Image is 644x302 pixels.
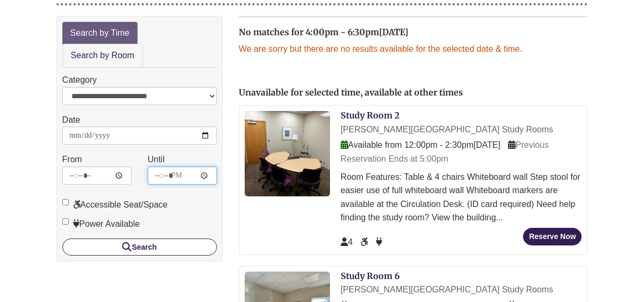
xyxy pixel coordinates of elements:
[341,271,400,281] a: Study Room 6
[341,110,399,121] a: Study Room 2
[341,170,582,225] div: Room Features: Table & 4 chairs Whiteboard wall Step stool for easier use of full whiteboard wall...
[62,22,138,45] a: Search by Time
[341,283,582,297] div: [PERSON_NAME][GEOGRAPHIC_DATA] Study Rooms
[148,153,165,166] label: Until
[62,218,69,225] input: Power Available
[62,44,143,68] a: Search by Room
[341,123,582,137] div: [PERSON_NAME][GEOGRAPHIC_DATA] Study Rooms
[62,113,80,127] label: Date
[62,239,217,256] button: Search
[523,228,582,245] button: Reserve Now
[239,28,588,37] h2: No matches for 4:00pm - 6:30pm[DATE]
[360,237,370,247] span: Accessible Seat/Space
[62,217,140,231] label: Power Available
[62,153,82,166] label: From
[62,199,69,205] input: Accessible Seat/Space
[245,111,330,196] img: Study Room 2
[341,140,501,149] span: Available from 12:00pm - 2:30pm[DATE]
[376,237,382,247] span: Power Available
[239,42,588,56] p: We are sorry but there are no results available for the selected date & time.
[62,73,97,87] label: Category
[341,237,353,247] span: The capacity of this space
[239,88,588,98] h2: Unavailable for selected time, available at other times
[62,198,168,212] label: Accessible Seat/Space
